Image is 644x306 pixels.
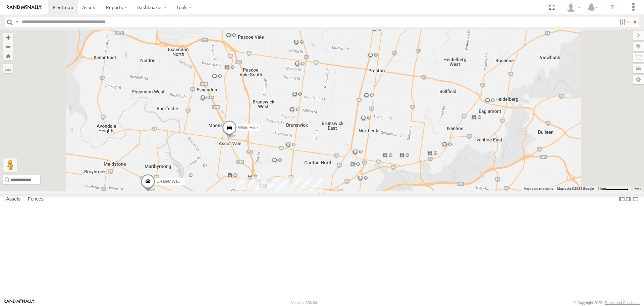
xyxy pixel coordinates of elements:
[557,187,594,190] span: Map data ©2025 Google
[3,64,13,73] label: Measure
[157,179,190,184] span: Cleaner Wagon #1
[524,186,553,191] button: Keyboard shortcuts
[24,195,47,204] label: Fences
[3,42,13,51] button: Zoom out
[619,194,625,204] label: Dock Summary Table to the Left
[3,158,17,172] button: Drag Pegman onto the map to open Street View
[238,126,259,130] span: White Hilux
[607,2,618,13] i: ?
[3,51,13,60] button: Zoom Home
[633,75,644,84] label: Map Settings
[563,2,583,12] div: John Vu
[574,301,640,305] div: © Copyright 2025 -
[596,186,631,191] button: Map scale: 1 km per 66 pixels
[3,33,13,42] button: Zoom in
[291,301,317,305] div: Version: 306.00
[634,187,641,190] a: Terms (opens in new tab)
[625,194,632,204] label: Dock Summary Table to the Right
[598,187,605,190] span: 1 km
[616,17,631,27] label: Search Filter Options
[7,5,42,10] img: rand-logo.svg
[632,194,639,204] label: Hide Summary Table
[14,17,19,27] label: Search Query
[3,195,24,204] label: Assets
[4,299,35,306] a: Visit our Website
[605,301,640,305] a: Terms and Conditions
